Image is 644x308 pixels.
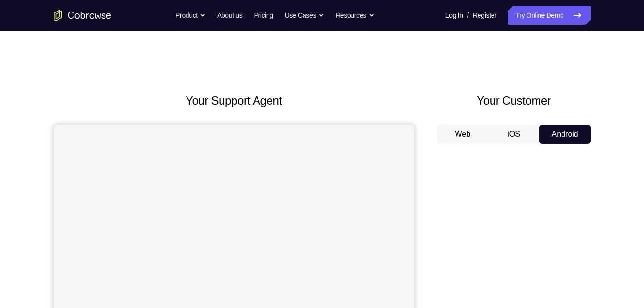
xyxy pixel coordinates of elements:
button: iOS [488,125,539,144]
a: Log In [445,6,463,25]
a: Go to the home page [54,10,111,21]
button: Web [437,125,489,144]
a: About us [217,6,242,25]
button: Android [539,125,591,144]
button: Product [176,6,206,25]
a: Register [473,6,496,25]
h2: Your Support Agent [54,92,414,109]
h2: Your Customer [437,92,591,109]
a: Pricing [254,6,273,25]
a: Try Online Demo [508,6,590,25]
span: / [467,10,469,21]
button: Resources [336,6,375,25]
button: Use Cases [285,6,324,25]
